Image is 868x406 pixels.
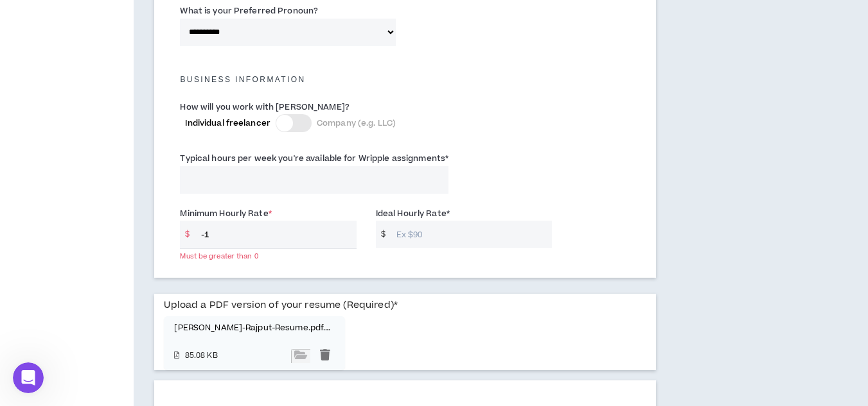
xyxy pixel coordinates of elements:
input: Ex $75 [195,221,357,248]
iframe: Intercom live chat [13,362,44,393]
label: Ideal Hourly Rate [376,203,450,224]
span: Company (e.g. LLC) [317,117,396,129]
label: Upload a PDF version of your resume (Required) [164,294,398,316]
p: [PERSON_NAME]-Rajput-Resume.pdf.pdf [174,323,335,333]
label: How will you work with [PERSON_NAME]? [180,97,349,117]
small: 85.08 KB [185,351,226,362]
label: What is your Preferred Pronoun? [180,1,318,21]
label: Typical hours per week you're available for Wripple assignments [180,148,448,169]
div: Must be greater than 0 [180,251,356,261]
input: Ex $90 [390,221,552,248]
span: $ [180,221,195,248]
label: Minimum Hourly Rate [180,203,271,224]
span: Individual freelancer [185,117,270,129]
h5: Business Information [170,75,639,84]
span: $ [376,221,391,248]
